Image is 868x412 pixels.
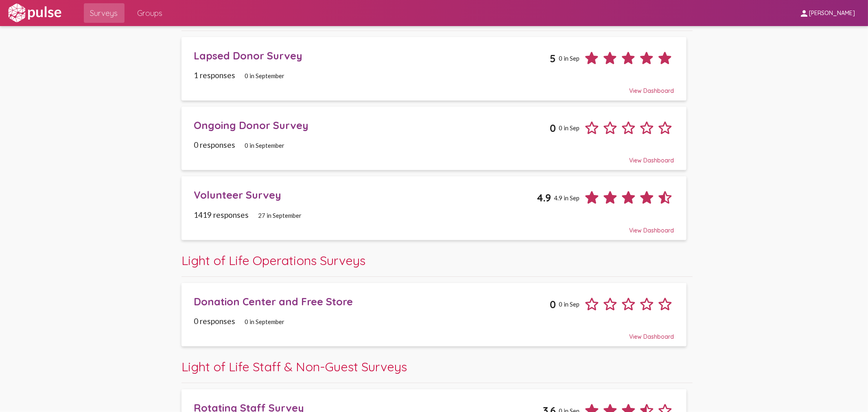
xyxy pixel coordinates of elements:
img: white-logo.svg [7,3,63,23]
span: 5 [550,52,556,65]
a: Ongoing Donor Survey00 in Sep0 responses0 in SeptemberView Dashboard [181,107,686,170]
span: 27 in September [258,212,302,219]
span: 0 [550,122,556,134]
a: Donation Center and Free Store00 in Sep0 responses0 in SeptemberView Dashboard [181,283,686,346]
a: Groups [131,3,169,23]
span: 4.9 in Sep [554,194,579,202]
div: Ongoing Donor Survey [194,119,549,131]
div: View Dashboard [194,149,674,164]
span: Surveys [90,6,118,20]
span: 0 in September [245,72,284,79]
span: 0 responses [194,140,235,149]
button: [PERSON_NAME] [793,5,861,20]
span: 1419 responses [194,210,249,219]
span: 0 in Sep [559,124,579,131]
div: View Dashboard [194,80,674,94]
span: [PERSON_NAME] [809,10,855,17]
mat-icon: person [799,9,809,18]
span: 0 in September [245,318,284,325]
a: Volunteer Survey4.94.9 in Sep1419 responses27 in SeptemberView Dashboard [181,176,686,240]
a: Surveys [84,3,125,23]
span: 0 [550,298,556,311]
span: 4.9 [537,191,551,204]
a: Lapsed Donor Survey50 in Sep1 responses0 in SeptemberView Dashboard [181,37,686,101]
span: 0 in Sep [559,300,579,308]
span: 0 in Sep [559,55,579,62]
span: Light of Life Staff & Non-Guest Surveys [181,359,407,375]
span: 0 in September [245,142,284,149]
div: Volunteer Survey [194,188,536,201]
div: Donation Center and Free Store [194,295,549,308]
div: View Dashboard [194,326,674,340]
span: Light of Life Operations Surveys [181,252,365,268]
span: 1 responses [194,70,235,80]
span: 0 responses [194,316,235,326]
span: Groups [138,6,163,20]
div: View Dashboard [194,219,674,234]
div: Lapsed Donor Survey [194,49,549,62]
